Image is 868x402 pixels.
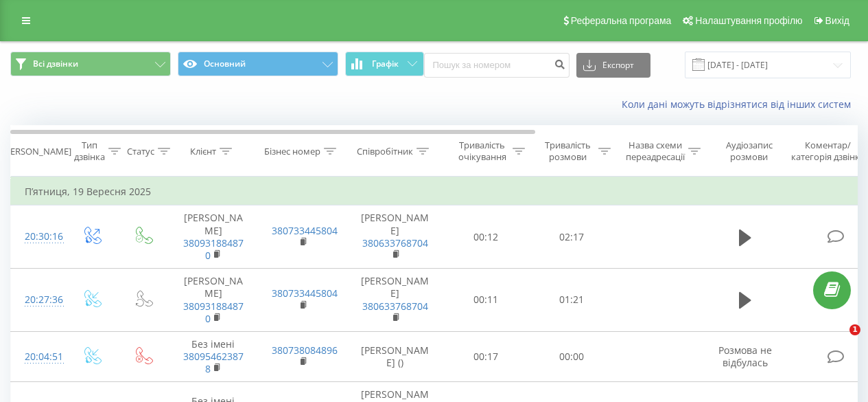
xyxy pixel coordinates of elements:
[169,205,258,269] td: [PERSON_NAME]
[25,287,52,313] div: 20:27:36
[272,287,338,300] a: 380733445804
[825,15,849,26] span: Вихід
[33,58,78,69] span: Всі дзвінки
[576,53,650,78] button: Експорт
[178,52,338,76] button: Основний
[541,139,595,163] div: Тривалість розмови
[347,331,443,382] td: [PERSON_NAME] ()
[347,269,443,332] td: [PERSON_NAME]
[571,15,672,26] span: Реферальна програма
[169,331,258,382] td: Без імені
[10,52,171,76] button: Всі дзвінки
[74,139,105,163] div: Тип дзвінка
[443,331,529,382] td: 00:17
[272,344,338,357] a: 380738084896
[183,300,244,325] a: 380931884870
[2,146,71,157] div: [PERSON_NAME]
[362,300,428,313] a: 380633768704
[455,139,509,163] div: Тривалість очікування
[372,59,399,69] span: Графік
[345,52,424,76] button: Графік
[443,205,529,269] td: 00:12
[127,146,154,157] div: Статус
[183,350,244,375] a: 380954623878
[183,236,244,262] a: 380931884870
[443,269,529,332] td: 00:11
[272,224,338,237] a: 380733445804
[718,344,772,369] span: Розмова не відбулась
[716,139,782,163] div: Аудіозапис розмови
[347,205,443,269] td: [PERSON_NAME]
[622,98,858,111] a: Коли дані можуть відрізнятися вiд інших систем
[529,205,615,269] td: 02:17
[169,269,258,332] td: [PERSON_NAME]
[821,324,854,357] iframe: Intercom live chat
[264,146,320,157] div: Бізнес номер
[357,146,413,157] div: Співробітник
[190,146,216,157] div: Клієнт
[849,324,860,335] span: 1
[25,223,52,250] div: 20:30:16
[788,139,868,163] div: Коментар/категорія дзвінка
[626,139,685,163] div: Назва схеми переадресації
[362,236,428,249] a: 380633768704
[424,53,570,78] input: Пошук за номером
[529,331,615,382] td: 00:00
[25,344,52,370] div: 20:04:51
[529,269,615,332] td: 01:21
[695,15,802,26] span: Налаштування профілю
